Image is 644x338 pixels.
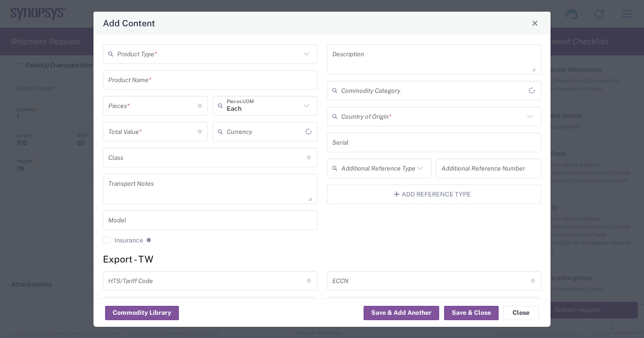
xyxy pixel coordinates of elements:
button: Commodity Library [105,306,179,320]
button: Save & Close [444,306,499,320]
button: Close [529,17,541,29]
button: Add Reference Type [327,184,542,204]
button: Close [503,306,539,320]
button: Save & Add Another [364,306,439,320]
h4: Add Content [103,17,155,29]
label: Insurance [103,237,143,244]
h4: Export - TW [103,254,541,265]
